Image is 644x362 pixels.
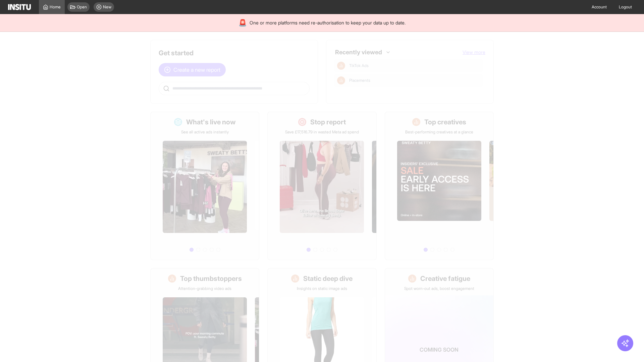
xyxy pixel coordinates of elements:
span: New [103,4,111,10]
span: One or more platforms need re-authorisation to keep your data up to date. [250,19,406,26]
img: Logo [8,4,31,10]
div: 🚨 [238,18,247,27]
span: Open [77,4,87,10]
span: Home [50,4,61,10]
